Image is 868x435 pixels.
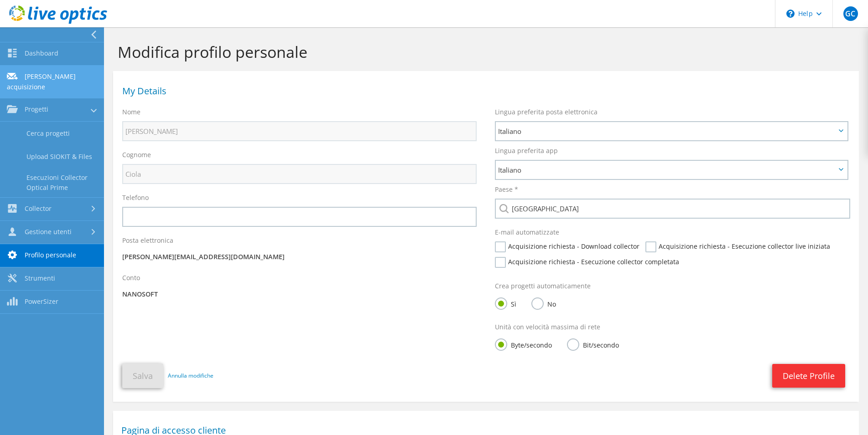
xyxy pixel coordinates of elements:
label: Acquisizione richiesta - Esecuzione collector completata [495,257,679,268]
label: Posta elettronica [122,236,173,245]
a: Annulla modifiche [168,371,213,381]
span: Italiano [498,126,836,137]
label: Acquisizione richiesta - Download collector [495,241,639,252]
p: NANOSOFT [122,289,477,299]
label: Byte/secondo [495,338,552,350]
label: Bit/secondo [567,338,619,350]
label: Lingua preferita app [495,146,558,155]
label: Paese * [495,185,518,194]
label: E-mail automatizzate [495,228,559,237]
label: Acquisizione richiesta - Esecuzione collector live iniziata [645,241,830,252]
label: Lingua preferita posta elettronica [495,107,598,117]
h1: Pagina di accesso cliente [121,426,846,435]
label: Nome [122,107,140,117]
h1: My Details [122,87,845,96]
h1: Modifica profilo personale [118,42,850,61]
a: Delete Profile [772,364,845,388]
svg: \n [786,10,795,18]
label: No [531,297,556,309]
label: Cognome [122,150,151,159]
label: Sì [495,297,516,309]
p: [PERSON_NAME][EMAIL_ADDRESS][DOMAIN_NAME] [122,252,477,262]
label: Unità con velocità massima di rete [495,322,600,332]
span: Italiano [498,164,836,175]
label: Conto [122,273,140,282]
label: Crea progetti automaticamente [495,281,591,291]
span: GC [843,6,858,21]
label: Telefono [122,193,149,202]
button: Salva [122,363,163,388]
